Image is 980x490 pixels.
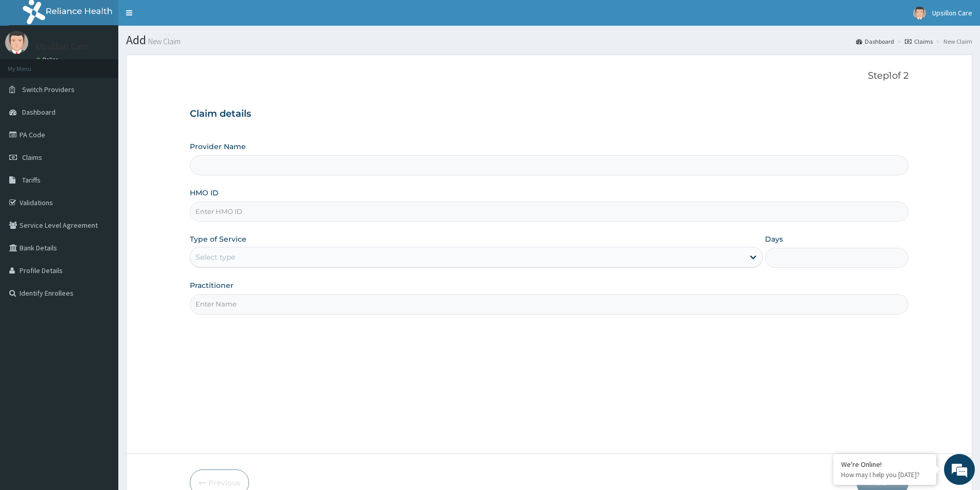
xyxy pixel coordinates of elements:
[22,107,56,117] span: Dashboard
[146,38,181,45] small: New Claim
[905,37,933,46] a: Claims
[36,42,88,51] p: Upsillon Care
[22,85,75,94] span: Switch Providers
[5,31,28,54] img: User Image
[856,37,894,46] a: Dashboard
[190,70,908,82] p: Step 1 of 2
[190,141,246,152] label: Provider Name
[190,202,908,222] input: Enter HMO ID
[932,8,972,17] span: Upsillon Care
[190,188,219,198] label: HMO ID
[22,175,41,185] span: Tariffs
[22,153,42,162] span: Claims
[841,470,929,479] p: How may I help you today?
[126,33,972,47] h1: Add
[190,280,234,291] label: Practitioner
[765,234,783,244] label: Days
[190,234,246,244] label: Type of Service
[190,294,908,314] input: Enter Name
[841,460,929,469] div: We're Online!
[913,7,926,20] img: User Image
[190,108,908,120] h3: Claim details
[934,37,972,46] li: New Claim
[36,56,61,63] a: Online
[195,252,235,262] div: Select type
